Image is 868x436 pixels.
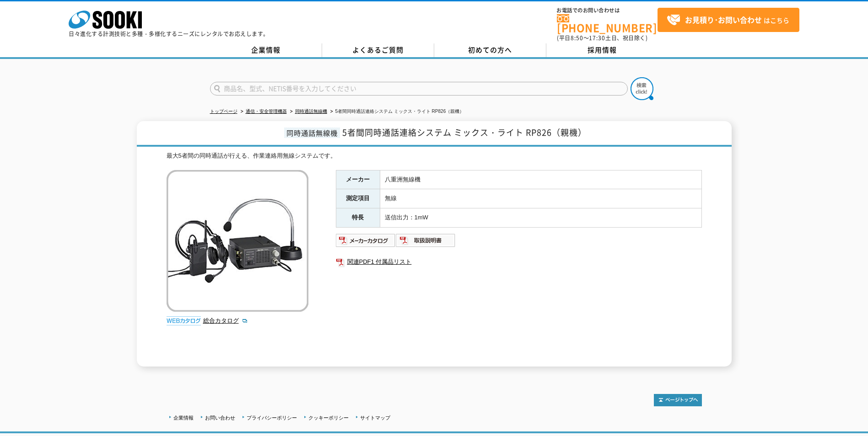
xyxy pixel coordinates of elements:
[336,233,396,248] img: メーカーカタログ
[396,233,456,248] img: 取扱説明書
[434,43,546,57] a: 初めての方へ
[173,415,194,420] a: 企業情報
[380,208,701,228] td: 送信出力：1mW
[685,14,762,25] strong: お見積り･お問い合わせ
[167,316,201,325] img: webカタログ
[246,109,287,114] a: 通信・安全管理機器
[284,128,340,138] span: 同時通話無線機
[336,239,396,246] a: メーカーカタログ
[205,415,235,420] a: お問い合わせ
[336,189,380,208] th: 測定項目
[654,394,702,406] img: トップページへ
[360,415,390,420] a: サイトマップ
[631,77,653,100] img: btn_search.png
[342,126,587,138] span: 5者間同時通話連絡システム ミックス・ライト RP826（親機）
[336,256,702,268] a: 関連PDF1 付属品リスト
[295,109,327,114] a: 同時通話無線機
[210,43,322,57] a: 企業情報
[69,31,269,37] p: 日々進化する計測技術と多種・多様化するニーズにレンタルでお応えします。
[167,151,702,161] div: 最大5者間の同時通話が行える、作業連絡用無線システムです。
[589,34,605,42] span: 17:30
[468,45,512,55] span: 初めての方へ
[557,34,647,42] span: (平日 ～ 土日、祝日除く)
[557,8,658,13] span: お電話でのお問い合わせは
[546,43,658,57] a: 採用情報
[167,170,308,312] img: 5者間同時通話連絡システム ミックス・ライト RP826（親機）
[380,170,701,189] td: 八重洲無線機
[336,170,380,189] th: メーカー
[658,8,799,32] a: お見積り･お問い合わせはこちら
[380,189,701,208] td: 無線
[571,34,583,42] span: 8:50
[557,14,658,33] a: [PHONE_NUMBER]
[396,239,456,246] a: 取扱説明書
[203,317,248,324] a: 総合カタログ
[210,82,628,96] input: 商品名、型式、NETIS番号を入力してください
[667,13,789,27] span: はこちら
[336,208,380,228] th: 特長
[329,107,464,117] li: 5者間同時通話連絡システム ミックス・ライト RP826（親機）
[322,43,434,57] a: よくあるご質問
[308,415,349,420] a: クッキーポリシー
[210,109,237,114] a: トップページ
[247,415,297,420] a: プライバシーポリシー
